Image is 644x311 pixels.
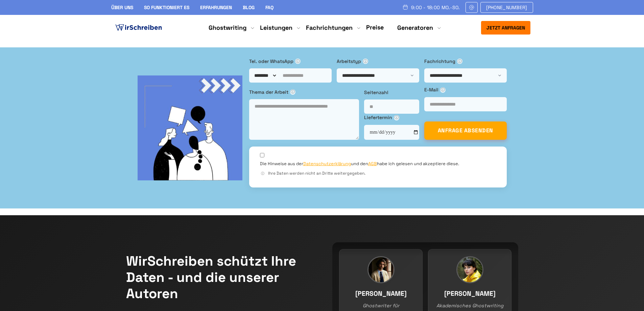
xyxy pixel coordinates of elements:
label: Arbeitstyp [337,58,419,65]
span: [PHONE_NUMBER] [486,5,527,10]
a: [PHONE_NUMBER] [480,2,533,13]
img: Schedule [402,4,408,10]
a: Ghostwriting [209,24,246,32]
label: Seitenzahl [364,89,419,96]
a: Datenschutzerklärung [303,161,351,166]
a: So funktioniert es [144,4,189,10]
label: Die Hinweise aus der und den habe ich gelesen und akzeptiere diese. [260,161,459,167]
a: FAQ [265,4,273,10]
a: Über uns [111,4,133,10]
span: ⓘ [363,59,368,64]
a: Preise [366,23,384,31]
a: Leistungen [260,24,292,32]
a: Blog [243,4,255,10]
a: Generatoren [397,24,433,32]
span: ⓘ [394,115,399,120]
label: Thema der Arbeit [249,88,359,96]
button: Jetzt anfragen [481,21,530,35]
label: Liefertermin [364,114,419,121]
h3: [PERSON_NAME] [346,289,415,299]
div: Ihre Daten werden nicht an Dritte weitergegeben. [260,170,496,177]
h2: WirSchreiben schützt Ihre Daten - und die unserer Autoren [126,253,312,302]
label: Fachrichtung [424,58,507,65]
span: ⓘ [295,59,301,64]
h3: [PERSON_NAME] [435,289,504,299]
label: Tel. oder WhatsApp [249,58,332,65]
label: E-Mail [424,86,507,93]
button: ANFRAGE ABSENDEN [424,121,507,140]
span: 9:00 - 18:00 Mo.-So. [411,5,460,10]
a: Erfahrungen [200,4,232,10]
img: bg [138,75,242,180]
span: ⓘ [290,89,295,95]
img: Email [469,5,475,10]
a: Fachrichtungen [306,24,353,32]
img: logo ghostwriter-österreich [114,23,163,33]
span: ⓘ [440,87,446,93]
span: ⓘ [457,59,462,64]
span: ⓘ [260,171,265,176]
a: AGB [368,161,377,166]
